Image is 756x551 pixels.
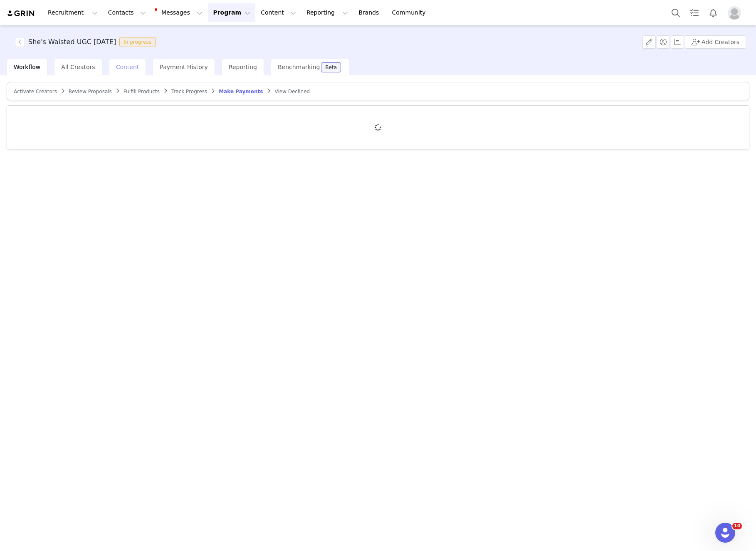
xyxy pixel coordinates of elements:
span: Content [116,64,139,70]
span: Workflow [14,64,40,70]
h3: She's Waisted UGC [DATE] [28,37,116,47]
button: Profile [723,6,749,20]
button: Content [256,3,301,22]
span: Benchmarking [278,64,320,70]
a: Community [387,3,435,22]
a: Brands [353,3,386,22]
span: Reporting [229,64,257,70]
span: Review Proposals [69,89,112,94]
button: Add Creators [685,35,746,49]
iframe: Intercom live chat [715,523,735,543]
button: Reporting [301,3,353,22]
img: grin logo [7,10,36,17]
span: Make Payments [219,89,263,94]
span: Track Progress [171,89,207,94]
span: Payment History [160,64,208,70]
button: Program [208,3,255,22]
span: Activate Creators [14,89,57,94]
span: In progress [119,37,156,47]
span: 10 [732,523,742,529]
a: Tasks [685,3,704,22]
img: placeholder-profile.jpg [728,6,741,20]
span: [object Object] [15,37,159,47]
button: Search [667,3,685,22]
button: Messages [151,3,208,22]
div: Beta [325,65,337,70]
span: All Creators [61,64,95,70]
button: Recruitment [43,3,103,22]
button: Contacts [103,3,151,22]
span: View Declined [274,89,310,94]
button: Notifications [704,3,722,22]
span: Fulfill Products [124,89,160,94]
